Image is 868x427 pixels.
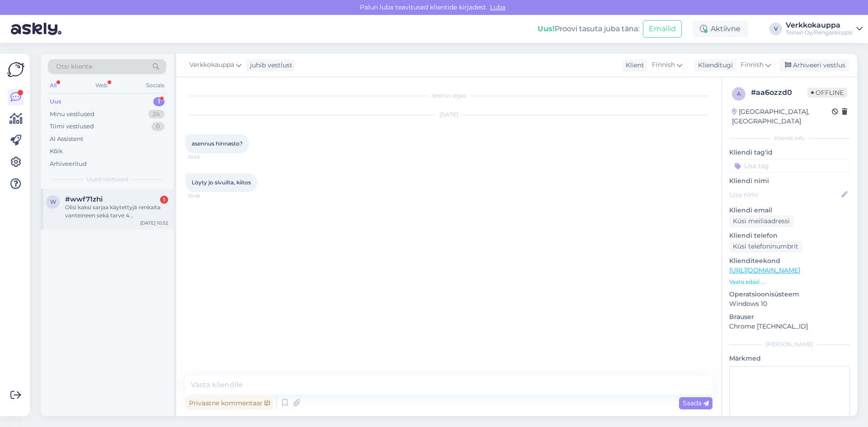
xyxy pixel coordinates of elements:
[185,92,712,100] div: Vestlus algas
[751,87,807,98] div: # aa6ozzd0
[65,195,103,203] span: #wwf71zhi
[729,206,850,215] p: Kliendi email
[188,192,222,199] span: 10:46
[786,22,863,36] a: VerkkokauppaTeinari Oy/Rengaskirppis
[729,134,850,142] div: Kliendi info
[729,340,850,348] div: [PERSON_NAME]
[7,61,24,78] img: Askly Logo
[729,278,850,286] p: Vaata edasi ...
[65,203,168,220] div: Olisi kaksi sarjaa käytettyjä renkaita vanteineen sekä tarve 4 nastarenkaalle - hyvitättekö käyte...
[192,140,243,147] span: asennus hinnasto?
[730,190,840,200] input: Lisa nimi
[538,23,639,34] div: Proovi tasuta juba täna:
[741,60,764,70] span: Finnish
[94,80,109,91] div: Web
[185,111,712,119] div: [DATE]
[185,397,274,409] div: Privaatne kommentaar
[50,147,63,156] div: Kõik
[189,60,234,70] span: Verkkokauppa
[807,88,847,98] span: Offline
[188,154,222,160] span: 10:45
[144,80,166,91] div: Socials
[737,90,741,97] span: a
[729,354,850,363] p: Märkmed
[140,220,168,226] div: [DATE] 10:52
[786,29,853,36] div: Teinari Oy/Rengaskirppis
[694,61,733,70] div: Klienditugi
[50,110,94,119] div: Minu vestlused
[50,97,61,106] div: Uus
[622,61,644,70] div: Klient
[151,122,165,131] div: 0
[729,322,850,331] p: Chrome [TECHNICAL_ID]
[729,159,850,173] input: Lisa tag
[729,256,850,266] p: Klienditeekond
[148,110,165,119] div: 24
[732,107,832,126] div: [GEOGRAPHIC_DATA], [GEOGRAPHIC_DATA]
[86,175,128,183] span: Uued vestlused
[779,59,849,71] div: Arhiveeri vestlus
[729,215,793,227] div: Küsi meiliaadressi
[50,122,94,131] div: Tiimi vestlused
[48,80,58,91] div: All
[538,24,555,33] b: Uus!
[786,22,853,29] div: Verkkokauppa
[56,62,92,71] span: Otsi kliente
[50,160,87,169] div: Arhiveeritud
[729,176,850,186] p: Kliendi nimi
[769,23,782,35] div: V
[729,290,850,299] p: Operatsioonisüsteem
[192,179,251,186] span: Löyty jo sivuilta, kiitos
[652,60,675,70] span: Finnish
[729,231,850,240] p: Kliendi telefon
[643,20,682,38] button: Emailid
[729,240,802,253] div: Küsi telefoninumbrit
[729,312,850,322] p: Brauser
[160,196,168,204] div: 1
[153,97,165,106] div: 1
[246,61,292,70] div: juhib vestlust
[487,3,508,11] span: Luba
[693,21,748,37] div: Aktiivne
[50,198,56,205] span: w
[683,399,709,407] span: Saada
[50,135,83,144] div: AI Assistent
[729,266,800,274] a: [URL][DOMAIN_NAME]
[729,299,850,309] p: Windows 10
[729,148,850,157] p: Kliendi tag'id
